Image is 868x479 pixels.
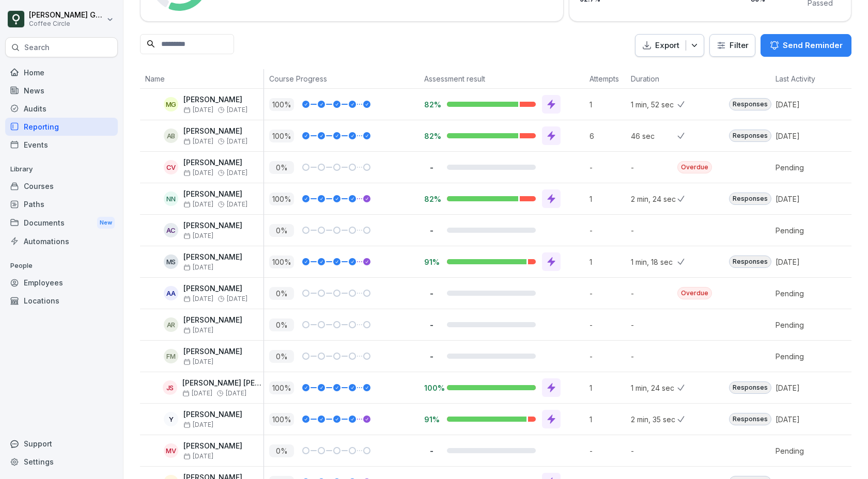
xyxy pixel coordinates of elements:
[183,327,213,334] span: [DATE]
[590,445,626,456] p: -
[269,413,294,426] p: 100 %
[590,288,626,299] p: -
[269,161,294,174] p: 0 %
[424,131,439,141] p: 82%
[729,98,771,110] div: Responses
[269,256,294,268] p: 100 %
[590,225,626,236] p: -
[227,138,247,145] span: [DATE]
[183,358,213,365] span: [DATE]
[183,158,247,167] p: [PERSON_NAME]
[776,414,848,425] p: [DATE]
[716,40,749,51] div: Filter
[631,225,677,236] p: -
[227,295,247,302] span: [DATE]
[29,11,104,20] p: [PERSON_NAME] Grioui
[424,226,439,235] p: -
[183,284,247,293] p: [PERSON_NAME]
[729,130,771,142] div: Responses
[5,213,118,232] a: DocumentsNew
[631,162,677,173] p: -
[183,264,213,271] span: [DATE]
[145,73,258,84] p: Name
[424,194,439,204] p: 82%
[5,258,118,274] p: People
[631,382,677,393] p: 1 min, 24 sec
[5,195,118,213] a: Paths
[164,97,178,111] div: MG
[776,225,848,236] p: Pending
[424,352,439,361] p: -
[163,380,177,395] div: JS
[226,390,246,397] span: [DATE]
[424,320,439,330] p: -
[183,127,247,136] p: [PERSON_NAME]
[5,100,118,118] a: Audits
[183,442,242,451] p: [PERSON_NAME]
[24,42,50,53] p: Search
[227,201,247,208] span: [DATE]
[729,381,771,394] div: Responses
[5,82,118,100] a: News
[5,274,118,292] a: Employees
[269,444,294,457] p: 0 %
[269,318,294,331] p: 0 %
[183,295,213,302] span: [DATE]
[776,73,843,84] p: Last Activity
[183,169,213,177] span: [DATE]
[164,412,178,426] div: Y
[631,73,672,84] p: Duration
[677,287,712,299] div: Overdue
[631,320,677,330] p: -
[227,169,247,177] span: [DATE]
[631,414,677,425] p: 2 min, 35 sec
[183,316,242,325] p: [PERSON_NAME]
[710,35,755,57] button: Filter
[776,288,848,299] p: Pending
[164,317,178,332] div: AR
[729,256,771,268] div: Responses
[5,118,118,136] a: Reporting
[227,106,247,114] span: [DATE]
[776,257,848,267] p: [DATE]
[164,254,178,269] div: MS
[424,383,439,393] p: 100%
[183,201,213,208] span: [DATE]
[424,163,439,172] p: -
[424,257,439,267] p: 91%
[5,213,118,232] div: Documents
[776,351,848,362] p: Pending
[631,257,677,267] p: 1 min, 18 sec
[776,99,848,110] p: [DATE]
[5,136,118,154] a: Events
[269,193,294,205] p: 100 %
[183,138,213,145] span: [DATE]
[183,347,242,356] p: [PERSON_NAME]
[590,73,621,84] p: Attempts
[5,63,118,82] a: Home
[655,40,679,52] p: Export
[5,435,118,453] div: Support
[5,453,118,471] div: Settings
[164,286,178,300] div: AA
[29,20,104,27] p: Coffee Circle
[776,382,848,393] p: [DATE]
[164,349,178,363] div: FM
[269,224,294,237] p: 0 %
[164,443,178,458] div: MV
[424,414,439,424] p: 91%
[269,98,294,111] p: 100 %
[776,131,848,141] p: [DATE]
[5,292,118,310] a: Locations
[590,382,626,393] p: 1
[183,410,242,419] p: [PERSON_NAME]
[97,217,115,229] div: New
[183,232,213,239] span: [DATE]
[182,379,263,388] p: [PERSON_NAME] [PERSON_NAME]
